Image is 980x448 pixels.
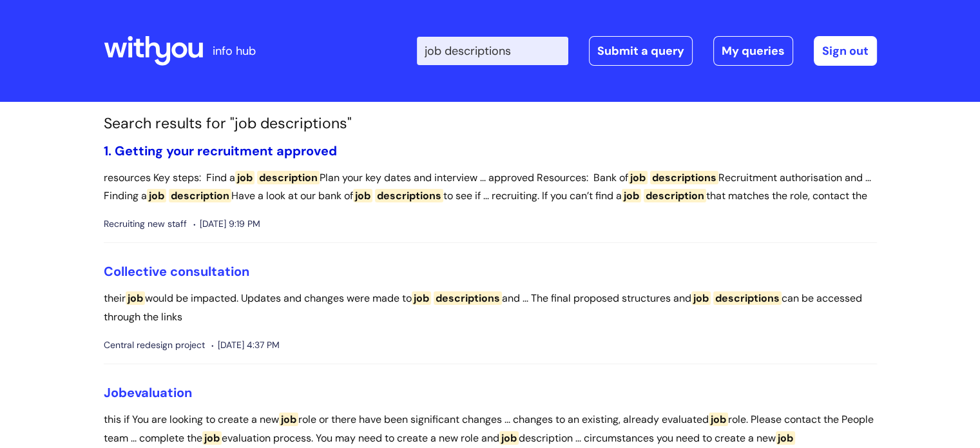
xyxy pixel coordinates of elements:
div: | - [417,36,877,66]
span: job [202,431,222,445]
span: job [353,189,372,202]
span: job [776,431,795,445]
p: resources Key steps: Find a Plan your key dates and interview ... approved Resources: Bank of Rec... [104,169,877,206]
span: job [126,291,145,305]
h1: Search results for "job descriptions" [104,115,877,133]
span: Job [104,384,127,401]
a: Submit a query [589,36,693,66]
span: job [709,413,728,426]
span: descriptions [650,171,718,184]
span: [DATE] 9:19 PM [193,216,260,232]
a: Jobevaluation [104,384,192,401]
span: descriptions [713,291,782,305]
a: Sign out [814,36,877,66]
span: description [257,171,320,184]
span: job [691,291,711,305]
a: 1. Getting your recruitment approved [104,142,337,159]
span: job [628,171,648,184]
span: job [147,189,166,202]
input: Search [417,37,568,65]
span: job [235,171,255,184]
span: descriptions [434,291,502,305]
p: info hub [213,41,256,61]
span: Recruiting new staff [104,216,187,232]
span: descriptions [375,189,443,202]
span: description [169,189,231,202]
span: [DATE] 4:37 PM [211,337,280,353]
span: description [644,189,706,202]
a: My queries [713,36,793,66]
span: Central redesign project [104,337,205,353]
p: their would be impacted. Updates and changes were made to and ... The final proposed structures a... [104,289,877,327]
span: job [499,431,519,445]
span: job [412,291,431,305]
span: job [622,189,641,202]
a: Collective consultation [104,263,249,280]
span: job [279,413,298,426]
